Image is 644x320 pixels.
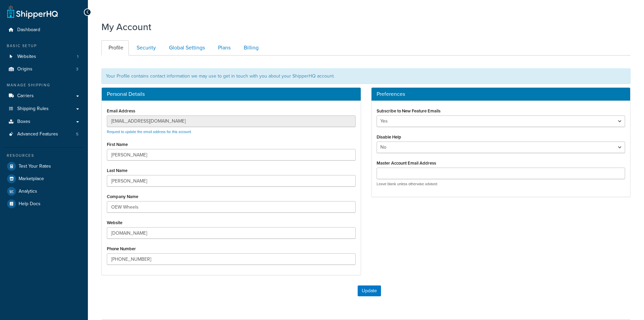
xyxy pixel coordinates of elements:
[211,40,236,56] a: Plans
[5,115,83,128] a: Boxes
[162,40,210,56] a: Global Settings
[17,106,49,112] span: Shipping Rules
[19,189,37,194] span: Analytics
[101,40,129,56] a: Profile
[101,68,630,84] div: Your Profile contains contact information we may use to get in touch with you about your ShipperH...
[5,198,83,210] a: Help Docs
[77,54,78,60] span: 1
[17,119,30,125] span: Boxes
[76,131,78,137] span: 5
[107,194,138,199] label: Company Name
[17,54,36,60] span: Websites
[107,142,128,147] label: First Name
[17,131,58,137] span: Advanced Features
[19,176,44,182] span: Marketplace
[5,50,83,63] li: Websites
[7,5,58,19] a: ShipperHQ Home
[107,168,127,173] label: Last Name
[5,24,83,36] a: Dashboard
[107,108,135,113] label: Email Address
[101,20,151,34] h1: My Account
[17,66,32,72] span: Origins
[377,108,440,113] label: Subscribe to New Feature Emails
[129,40,161,56] a: Security
[107,246,136,251] label: Phone Number
[377,182,625,187] p: Leave blank unless otherwise advised
[76,66,78,72] span: 3
[5,103,83,115] a: Shipping Rules
[5,90,83,102] a: Carriers
[377,91,625,97] h3: Preferences
[5,82,83,88] div: Manage Shipping
[358,285,381,296] button: Update
[5,63,83,76] a: Origins 3
[107,129,191,134] a: Request to update the email address for this account
[5,173,83,185] a: Marketplace
[107,91,356,97] h3: Personal Details
[19,201,41,207] span: Help Docs
[377,161,436,166] label: Master Account Email Address
[5,63,83,76] li: Origins
[19,164,51,169] span: Test Your Rates
[107,220,122,225] label: Website
[377,134,401,140] label: Disable Help
[237,40,264,56] a: Billing
[5,50,83,63] a: Websites 1
[17,27,40,33] span: Dashboard
[5,185,83,197] a: Analytics
[5,128,83,141] a: Advanced Features 5
[5,43,83,49] div: Basic Setup
[5,153,83,158] div: Resources
[5,128,83,141] li: Advanced Features
[5,160,83,172] a: Test Your Rates
[17,93,34,99] span: Carriers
